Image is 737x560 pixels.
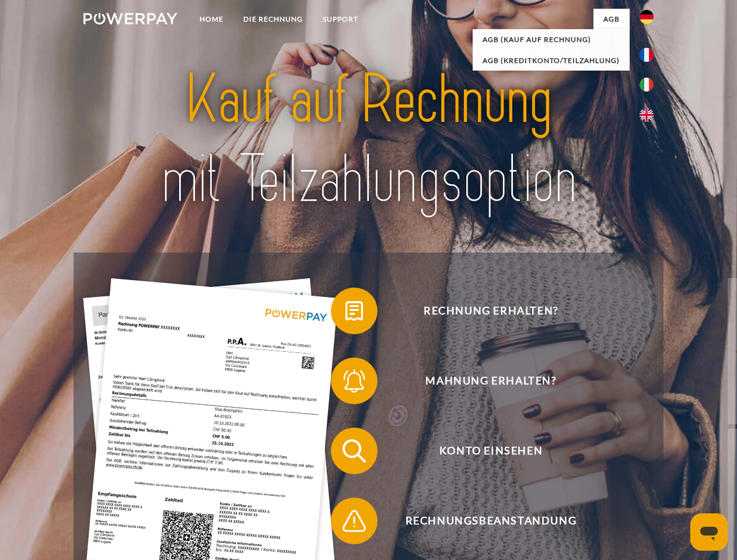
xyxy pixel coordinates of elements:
a: Home [190,9,233,30]
button: Mahnung erhalten? [331,358,634,404]
img: title-powerpay_de.svg [111,56,626,223]
img: qb_search.svg [340,436,369,466]
iframe: Schaltfläche zum Öffnen des Messaging-Fensters [690,513,728,551]
img: logo-powerpay-white.svg [83,13,177,24]
span: Konto einsehen [348,428,634,474]
img: qb_warning.svg [340,506,369,535]
a: AGB (Kauf auf Rechnung) [473,29,630,50]
span: Rechnungsbeanstandung [348,498,634,544]
img: qb_bill.svg [340,296,369,325]
img: qb_bell.svg [340,366,369,395]
img: en [640,108,654,122]
a: SUPPORT [313,9,368,30]
img: fr [640,48,654,62]
span: Mahnung erhalten? [348,358,634,404]
a: agb [593,9,630,30]
img: it [640,78,654,92]
a: DIE RECHNUNG [233,9,313,30]
button: Konto einsehen [331,428,634,474]
a: AGB (Kreditkonto/Teilzahlung) [473,50,630,71]
img: de [640,10,654,24]
span: Rechnung erhalten? [348,288,634,334]
button: Rechnungsbeanstandung [331,498,634,544]
button: Rechnung erhalten? [331,288,634,334]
